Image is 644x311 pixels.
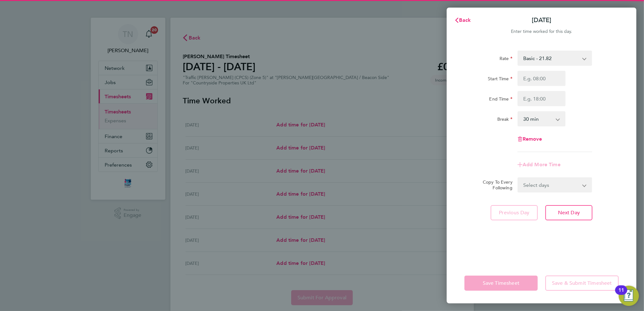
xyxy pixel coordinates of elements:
[489,96,512,104] label: End Time
[532,16,551,25] p: [DATE]
[447,28,636,35] div: Enter time worked for this day.
[518,71,566,86] input: E.g. 08:00
[545,205,592,220] button: Next Day
[558,210,580,216] span: Next Day
[500,56,512,63] label: Rate
[518,91,566,106] input: E.g. 18:00
[619,286,639,306] button: Open Resource Center, 11 new notifications
[478,179,512,191] label: Copy To Every Following
[618,290,624,298] div: 11
[497,116,512,124] label: Break
[518,137,542,142] button: Remove
[459,17,471,23] span: Back
[448,14,477,27] button: Back
[488,76,512,83] label: Start Time
[523,136,542,142] span: Remove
